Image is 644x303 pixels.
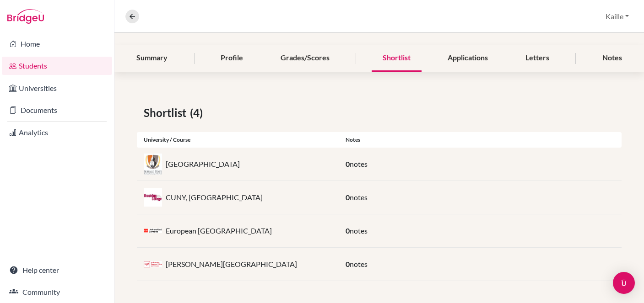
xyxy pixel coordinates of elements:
span: notes [350,226,368,235]
div: Shortlist [372,45,422,72]
a: Analytics [2,123,112,142]
a: Help center [2,261,112,279]
span: (4) [190,105,206,121]
a: Universities [2,79,112,97]
span: 0 [346,193,350,202]
p: CUNY, [GEOGRAPHIC_DATA] [166,192,263,203]
div: University / Course [137,136,339,144]
span: 0 [346,159,350,168]
a: Home [2,35,112,53]
img: Bridge-U [7,9,44,24]
div: Grades/Scores [270,45,341,72]
a: Community [2,283,112,301]
div: Profile [210,45,254,72]
span: notes [350,159,368,168]
img: es_upf_eqoo8b2a.jpeg [144,261,162,267]
div: Open Intercom Messenger [613,272,635,294]
span: Shortlist [144,105,190,121]
span: 0 [346,260,350,268]
div: Letters [514,45,560,72]
img: us_cun_q81ez8ta.jpeg [144,188,162,207]
span: notes [350,260,368,268]
div: Notes [591,45,633,72]
a: Students [2,57,112,75]
p: European [GEOGRAPHIC_DATA] [166,225,272,236]
a: Documents [2,101,112,119]
div: Applications [437,45,499,72]
span: 0 [346,226,350,235]
div: Notes [339,136,622,144]
span: notes [350,193,368,202]
button: Kaille [601,8,633,25]
p: [PERSON_NAME][GEOGRAPHIC_DATA] [166,259,297,270]
img: us_suc_5kjkvk5c.jpeg [144,154,162,175]
div: Summary [125,45,179,72]
p: [GEOGRAPHIC_DATA] [166,159,240,170]
img: es_mad_2t9ms1p7.png [144,229,162,234]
